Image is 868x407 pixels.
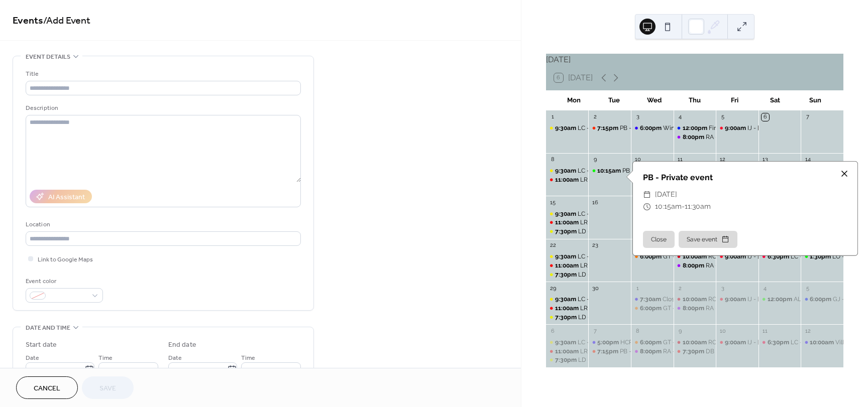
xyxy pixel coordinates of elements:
span: Event details [26,52,70,62]
div: RA - Band Practice (Wed) [631,347,674,356]
div: LR - Yoga group [580,176,625,184]
div: DB - Men's club [706,347,750,356]
span: 12:00pm [768,295,794,304]
div: 10 [634,156,641,164]
span: 9:00am [725,124,747,132]
div: RC - Yoga [708,252,736,261]
div: RC - Yoga [674,295,716,304]
div: [DATE] [546,54,843,66]
span: 6:00pm [640,252,663,261]
div: IJ - St Johns church [716,252,758,261]
div: LD - Choir practice [546,313,589,322]
div: 16 [591,199,599,206]
span: 9:00am [725,295,747,304]
div: Wine and Words on Wednesdays [631,124,674,132]
div: Fire Extinguisher Testing [674,124,716,132]
span: Date [26,353,39,363]
div: Sun [795,90,835,110]
div: Closed for Maintenance [663,295,729,304]
span: 10:15am [655,201,682,213]
span: Time [241,353,255,363]
div: HCRR - Committee [588,338,631,347]
div: LD - Choir practice [578,313,631,322]
div: LC - Pilates [578,210,609,218]
span: 11:00am [555,218,580,227]
div: 1 [549,113,557,121]
span: 1:30pm [810,252,832,261]
div: PB - Private event [633,172,857,184]
div: LD - Choir practice [546,356,589,364]
div: 11 [762,327,769,335]
div: RC - Yoga [674,252,716,261]
div: 3 [719,285,726,292]
span: 10:00am [683,295,708,304]
div: LC - Pilates [546,295,589,304]
span: 11:00am [555,347,580,356]
div: 12 [719,156,726,164]
div: RA - Band Practice (Thu) [706,261,774,270]
div: RA - Band Practice (Wed) [663,347,733,356]
span: 7:30pm [555,356,578,364]
div: IJ - [GEOGRAPHIC_DATA][PERSON_NAME] [747,338,864,347]
div: PB - Art group [620,347,659,356]
span: [DATE] [655,189,677,201]
div: RC - Yoga [708,338,736,347]
div: LC - Pilates [546,167,589,175]
div: Tue [594,90,634,110]
span: 10:00am [683,252,708,261]
div: LD - Choir practice [546,270,589,279]
span: 10:15am [597,167,622,175]
div: 7 [804,113,811,121]
span: Link to Google Maps [38,254,93,265]
div: Fire Extinguisher Testing [709,124,777,132]
div: LC - Pilates [546,338,589,347]
div: 14 [804,156,811,164]
div: GT - Private Meeting [631,304,674,313]
div: RC - Yoga [674,338,716,347]
span: 6:00pm [640,304,663,313]
div: Title [26,69,299,79]
div: 9 [591,156,599,164]
span: 10:00am [810,338,835,347]
button: Cancel [16,376,78,399]
div: 13 [762,156,769,164]
div: RA - Band Practice (Thu) [706,133,774,142]
div: Start date [26,340,57,350]
span: 6:00pm [810,295,833,304]
div: LD - Choir practice [578,227,631,236]
div: 6 [762,113,769,121]
span: 12:00pm [683,124,709,132]
div: Sat [755,90,795,110]
div: HCRR - Committee [620,338,674,347]
div: IJ - St Johns church [716,124,758,132]
div: GT - Private Meeting [631,338,674,347]
div: LR - Yoga group [580,347,625,356]
span: 8:00pm [683,304,706,313]
div: RA - Band Practice (Thu) [706,304,774,313]
div: RC - Yoga [708,295,736,304]
div: 30 [591,285,599,292]
div: LR - Yoga group [580,218,625,227]
div: 8 [634,327,641,335]
div: LC - Pilates [546,252,589,261]
div: 4 [762,285,769,292]
div: 1 [634,285,641,292]
div: AL - Private Party [758,295,801,304]
div: 8 [549,156,557,164]
div: LC - Pilates [546,124,589,132]
span: 7:30pm [555,270,578,279]
span: 6:00pm [640,124,663,132]
span: 7:15pm [597,347,620,356]
div: RA - Band Practice (Thu) [674,133,716,142]
div: LR - Yoga group [546,347,589,356]
div: PB - Art group [588,124,631,132]
div: PB - Private event [622,167,672,175]
div: 10 [719,327,726,335]
div: GJ - Private event [801,295,843,304]
div: IJ - St Johns church [716,338,758,347]
div: 9 [677,327,684,335]
div: LC - Young Church [758,338,801,347]
div: PB - Art group [620,124,659,132]
span: 7:30pm [555,227,578,236]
